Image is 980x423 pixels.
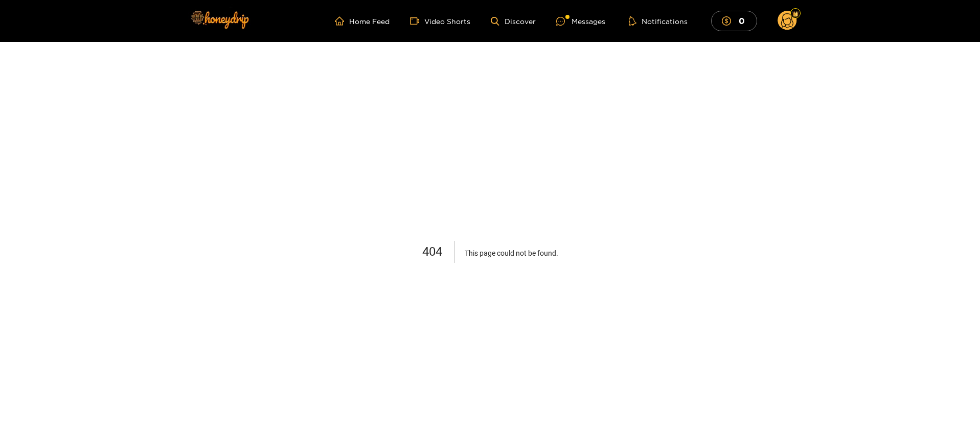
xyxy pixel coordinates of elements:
[335,16,349,26] span: home
[711,11,757,31] button: 0
[626,16,691,26] button: Notifications
[410,16,470,26] a: Video Shorts
[335,16,390,26] a: Home Feed
[465,241,558,266] h2: This page could not be found .
[737,15,746,26] mark: 0
[722,16,736,26] span: dollar
[792,11,799,17] img: Fan Level
[422,241,454,263] h1: 404
[491,17,535,26] a: Discover
[410,16,424,26] span: video-camera
[556,15,605,27] div: Messages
